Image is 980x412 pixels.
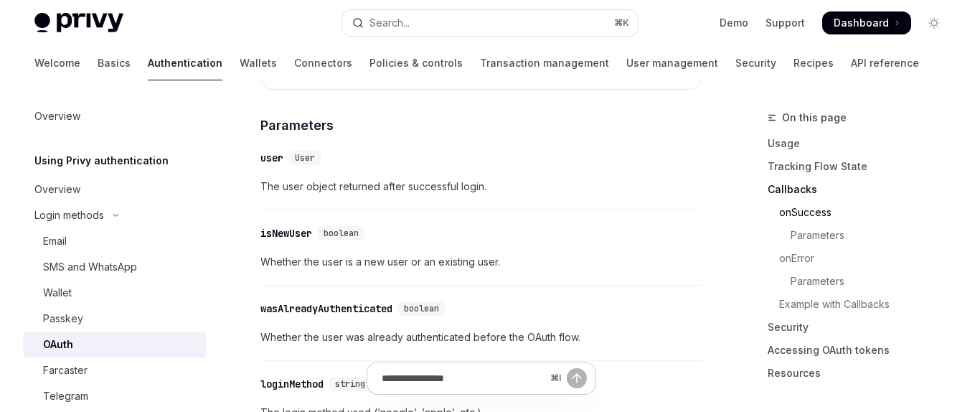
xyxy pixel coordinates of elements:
[43,233,67,250] div: Email
[782,109,847,126] span: On this page
[43,284,72,301] div: Wallet
[148,46,222,80] a: Authentication
[614,17,629,29] span: ⌘ K
[851,46,919,80] a: API reference
[43,258,137,276] div: SMS and WhatsApp
[720,16,748,30] a: Demo
[43,388,88,405] div: Telegram
[768,247,957,270] a: onError
[34,181,80,198] div: Overview
[768,132,957,155] a: Usage
[43,310,83,327] div: Passkey
[23,254,207,280] a: SMS and WhatsApp
[260,253,702,271] span: Whether the user is a new user or an existing user.
[23,228,207,254] a: Email
[735,46,776,80] a: Security
[260,178,702,195] span: The user object returned after successful login.
[34,13,123,33] img: light logo
[295,152,315,164] span: User
[369,14,410,32] div: Search...
[480,46,609,80] a: Transaction management
[404,303,439,314] span: boolean
[923,11,946,34] button: Toggle dark mode
[768,316,957,339] a: Security
[324,228,359,239] span: boolean
[294,46,352,80] a: Connectors
[765,16,805,30] a: Support
[34,108,80,125] div: Overview
[626,46,718,80] a: User management
[260,301,392,316] div: wasAlreadyAuthenticated
[23,202,207,228] button: Toggle Login methods section
[768,155,957,178] a: Tracking Flow State
[23,306,207,332] a: Passkey
[43,336,73,353] div: OAuth
[34,152,169,169] h5: Using Privy authentication
[793,46,834,80] a: Recipes
[23,383,207,409] a: Telegram
[34,46,80,80] a: Welcome
[23,280,207,306] a: Wallet
[34,207,104,224] div: Login methods
[768,339,957,362] a: Accessing OAuth tokens
[43,362,88,379] div: Farcaster
[260,329,702,346] span: Whether the user was already authenticated before the OAuth flow.
[768,178,957,201] a: Callbacks
[23,332,207,357] a: OAuth
[768,362,957,385] a: Resources
[382,362,545,394] input: Ask a question...
[369,46,463,80] a: Policies & controls
[240,46,277,80] a: Wallets
[342,10,639,36] button: Open search
[260,151,283,165] div: user
[23,357,207,383] a: Farcaster
[834,16,889,30] span: Dashboard
[260,116,334,135] span: Parameters
[567,368,587,388] button: Send message
[768,293,957,316] a: Example with Callbacks
[260,226,312,240] div: isNewUser
[822,11,911,34] a: Dashboard
[768,270,957,293] a: Parameters
[23,103,207,129] a: Overview
[23,177,207,202] a: Overview
[768,224,957,247] a: Parameters
[768,201,957,224] a: onSuccess
[98,46,131,80] a: Basics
